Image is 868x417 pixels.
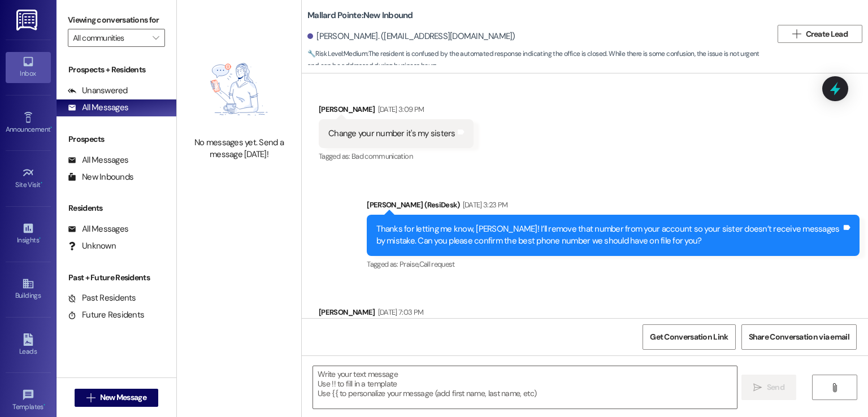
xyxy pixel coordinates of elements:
b: Mallard Pointe: New Inbound [307,10,413,21]
span: Call request [419,259,455,269]
div: Residents [57,202,176,214]
a: Site Visit • [6,163,51,194]
input: All communities [73,29,147,47]
span: Bad communication [351,151,413,161]
img: empty-state [189,47,289,131]
div: Prospects + Residents [57,64,176,76]
div: Tagged as: [367,256,860,272]
a: Insights • [6,219,51,249]
div: Future Residents [68,309,144,321]
button: Send [741,375,796,400]
a: Leads [6,330,51,360]
span: New Message [100,392,146,403]
div: [DATE] 3:23 PM [460,199,508,211]
div: [PERSON_NAME] [319,103,474,119]
button: Get Conversation Link [643,324,735,350]
div: Unknown [68,240,116,252]
div: All Messages [68,223,128,235]
i:  [830,383,839,392]
strong: 🔧 Risk Level: Medium [307,49,367,58]
div: [DATE] 7:03 PM [375,306,424,318]
span: : The resident is confused by the automated response indicating the office is closed. While there... [307,48,772,72]
div: All Messages [68,102,128,114]
span: • [41,179,42,187]
div: Prospects [57,133,176,145]
a: Buildings [6,274,51,305]
div: [PERSON_NAME] (ResiDesk) [367,199,860,215]
div: [PERSON_NAME] [319,306,434,322]
div: Unanswered [68,85,128,97]
i:  [753,383,762,392]
span: • [44,401,45,409]
span: Get Conversation Link [650,331,728,343]
span: Praise , [400,259,419,269]
span: Create Lead [806,28,848,40]
span: • [39,234,41,242]
i:  [86,393,95,402]
div: No messages yet. Send a message [DATE]! [189,137,289,161]
label: Viewing conversations for [68,11,165,29]
div: Tagged as: [319,148,474,164]
i:  [153,33,159,42]
div: Thanks for letting me know, [PERSON_NAME]! I’ll remove that number from your account so your sist... [376,223,841,247]
div: Past + Future Residents [57,272,176,284]
button: Create Lead [778,25,862,43]
div: Change your number it's my sisters [328,128,455,140]
div: Past Residents [68,292,136,304]
div: [DATE] 3:09 PM [375,103,424,115]
button: Share Conversation via email [741,324,857,350]
a: Templates • [6,385,51,416]
img: ResiDesk Logo [16,10,40,31]
i:  [792,29,801,38]
div: New Inbounds [68,171,133,183]
span: Share Conversation via email [749,331,849,343]
span: Send [767,381,784,393]
a: Inbox [6,52,51,82]
span: • [50,124,52,132]
button: New Message [75,389,158,407]
div: All Messages [68,154,128,166]
div: [PERSON_NAME]. ([EMAIL_ADDRESS][DOMAIN_NAME]) [307,31,515,42]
